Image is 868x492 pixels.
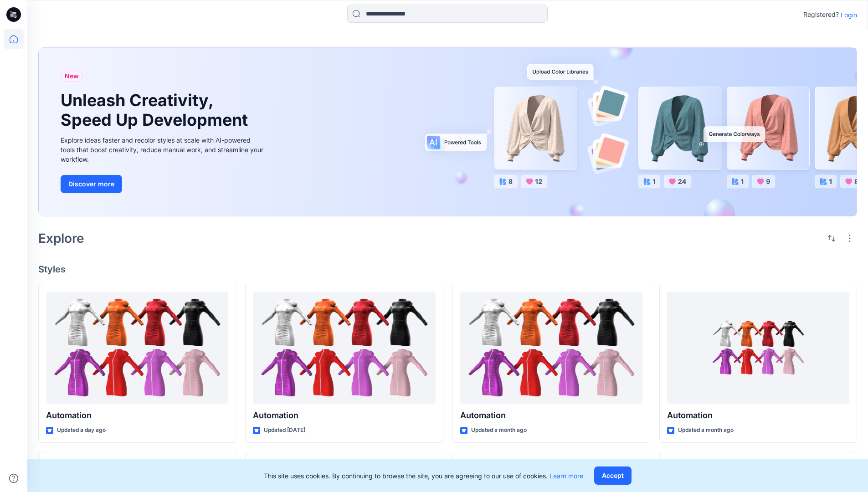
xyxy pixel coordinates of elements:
[61,91,252,130] h1: Unleash Creativity, Speed Up Development
[253,292,435,404] a: Automation
[460,292,642,404] a: Automation
[38,231,84,246] h2: Explore
[61,175,122,193] button: Discover more
[471,425,527,435] p: Updated a month ago
[46,292,228,404] a: Automation
[65,71,79,82] span: New
[264,425,305,435] p: Updated [DATE]
[460,409,642,422] p: Automation
[841,10,857,20] p: Login
[667,292,849,404] a: Automation
[57,425,106,435] p: Updated a day ago
[61,135,266,164] div: Explore ideas faster and recolor styles at scale with AI-powered tools that boost creativity, red...
[253,409,435,422] p: Automation
[594,466,632,485] button: Accept
[264,471,583,481] p: This site uses cookies. By continuing to browse the site, you are agreeing to our use of cookies.
[667,409,849,422] p: Automation
[803,9,839,20] p: Registered?
[550,472,583,480] a: Learn more
[38,264,857,275] h4: Styles
[61,175,266,193] a: Discover more
[46,409,228,422] p: Automation
[678,425,734,435] p: Updated a month ago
